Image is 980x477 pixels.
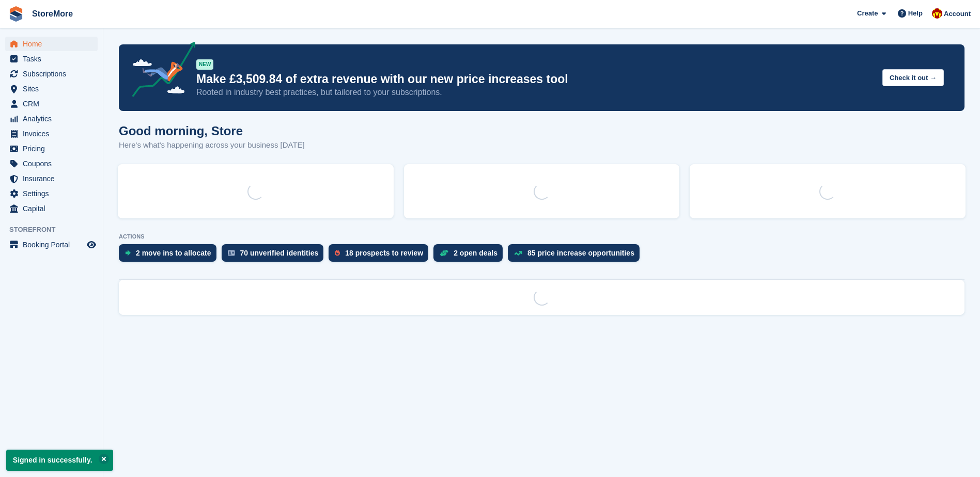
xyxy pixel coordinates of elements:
[23,67,85,81] span: Subscriptions
[123,42,196,101] img: price-adjustments-announcement-icon-8257ccfd72463d97f412b2fc003d46551f7dbcb40ab6d574587a9cd5c0d94...
[23,171,85,186] span: Insurance
[5,237,98,252] a: menu
[85,239,98,251] a: Preview store
[5,37,98,51] a: menu
[23,82,85,96] span: Sites
[329,244,433,267] a: 18 prospects to review
[5,67,98,81] a: menu
[119,139,305,151] p: Here's what's happening across your business [DATE]
[222,244,329,267] a: 70 unverified identities
[228,250,235,256] img: verify_identity-adf6edd0f0f0b5bbfe63781bf79b02c33cf7c696d77639b501bdc392416b5a36.svg
[508,244,645,267] a: 85 price increase opportunities
[23,97,85,111] span: CRM
[28,5,77,22] a: StoreMore
[5,156,98,171] a: menu
[454,249,497,257] div: 2 open deals
[5,97,98,111] a: menu
[196,59,213,70] div: NEW
[335,250,340,256] img: prospect-51fa495bee0391a8d652442698ab0144808aea92771e9ea1ae160a38d050c398.svg
[23,141,85,156] span: Pricing
[9,225,103,235] span: Storefront
[440,249,448,257] img: deal-1b604bf984904fb50ccaf53a9ad4b4a5d6e5aea283cecdc64d6e3604feb123c2.svg
[5,126,98,141] a: menu
[119,124,305,138] h1: Good morning, Store
[857,8,878,19] span: Create
[527,249,634,257] div: 85 price increase opportunities
[514,251,522,256] img: price_increase_opportunities-93ffe204e8149a01c8c9dc8f82e8f89637d9d84a8eef4429ea346261dce0b2c0.svg
[23,52,85,66] span: Tasks
[125,250,131,256] img: move_ins_to_allocate_icon-fdf77a2bb77ea45bf5b3d319d69a93e2d87916cf1d5bf7949dd705db3b84f3ca.svg
[345,249,423,257] div: 18 prospects to review
[23,201,85,216] span: Capital
[5,186,98,201] a: menu
[23,186,85,201] span: Settings
[433,244,508,267] a: 2 open deals
[5,52,98,66] a: menu
[5,201,98,216] a: menu
[8,6,24,22] img: stora-icon-8386f47178a22dfd0bd8f6a31ec36ba5ce8667c1dd55bd0f319d3a0aa187defe.svg
[23,156,85,171] span: Coupons
[6,450,113,471] p: Signed in successfully.
[5,171,98,186] a: menu
[23,237,85,252] span: Booking Portal
[119,244,222,267] a: 2 move ins to allocate
[240,249,319,257] div: 70 unverified identities
[23,37,85,51] span: Home
[908,8,923,19] span: Help
[23,112,85,126] span: Analytics
[944,9,971,19] span: Account
[196,72,874,87] p: Make £3,509.84 of extra revenue with our new price increases tool
[932,8,942,19] img: Store More Team
[5,82,98,96] a: menu
[196,87,874,98] p: Rooted in industry best practices, but tailored to your subscriptions.
[136,249,211,257] div: 2 move ins to allocate
[882,69,944,86] button: Check it out →
[5,141,98,156] a: menu
[23,126,85,141] span: Invoices
[5,112,98,126] a: menu
[119,233,965,240] p: ACTIONS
